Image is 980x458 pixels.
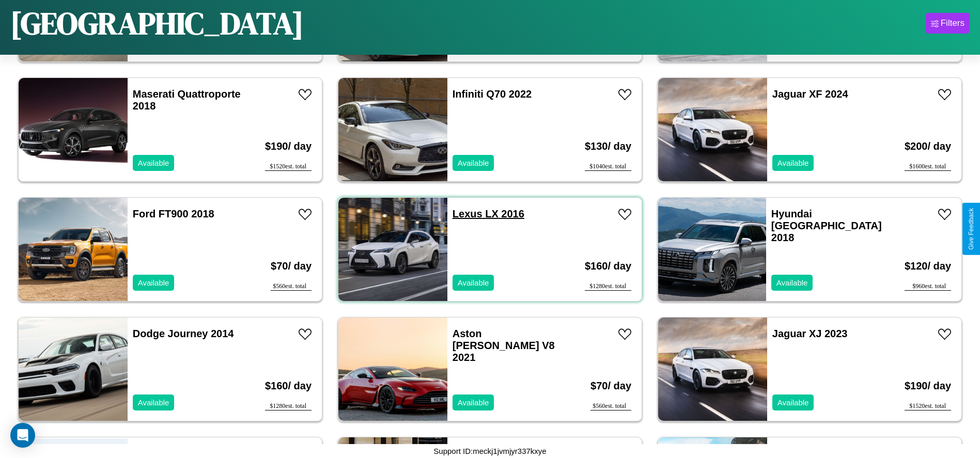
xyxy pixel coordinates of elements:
[265,402,312,410] div: $ 1280 est. total
[771,208,882,243] a: Hyundai [GEOGRAPHIC_DATA] 2018
[905,163,951,171] div: $ 1600 est. total
[133,88,241,112] a: Maserati Quattroporte 2018
[133,208,214,219] a: Ford FT900 2018
[265,163,312,171] div: $ 1520 est. total
[968,208,975,250] div: Give Feedback
[433,444,546,458] p: Support ID: meckj1jvmjyr337kxye
[585,130,631,163] h3: $ 130 / day
[585,282,631,291] div: $ 1280 est. total
[585,250,631,282] h3: $ 160 / day
[453,88,532,100] a: Infiniti Q70 2022
[265,370,312,402] h3: $ 160 / day
[265,130,312,163] h3: $ 190 / day
[271,250,312,282] h3: $ 70 / day
[453,208,524,219] a: Lexus LX 2016
[458,156,489,170] p: Available
[905,250,951,282] h3: $ 120 / day
[776,276,808,290] p: Available
[926,13,970,34] button: Filters
[453,328,555,363] a: Aston [PERSON_NAME] V8 2021
[777,396,809,409] p: Available
[10,423,35,448] div: Open Intercom Messenger
[138,156,169,170] p: Available
[905,130,951,163] h3: $ 200 / day
[590,370,631,402] h3: $ 70 / day
[772,88,848,100] a: Jaguar XF 2024
[585,163,631,171] div: $ 1040 est. total
[133,328,234,339] a: Dodge Journey 2014
[138,396,169,409] p: Available
[905,282,951,291] div: $ 960 est. total
[271,282,312,291] div: $ 560 est. total
[590,402,631,410] div: $ 560 est. total
[138,276,169,290] p: Available
[10,2,304,44] h1: [GEOGRAPHIC_DATA]
[458,276,489,290] p: Available
[905,402,951,410] div: $ 1520 est. total
[941,18,965,28] div: Filters
[777,156,809,170] p: Available
[772,328,848,339] a: Jaguar XJ 2023
[458,396,489,409] p: Available
[905,370,951,402] h3: $ 190 / day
